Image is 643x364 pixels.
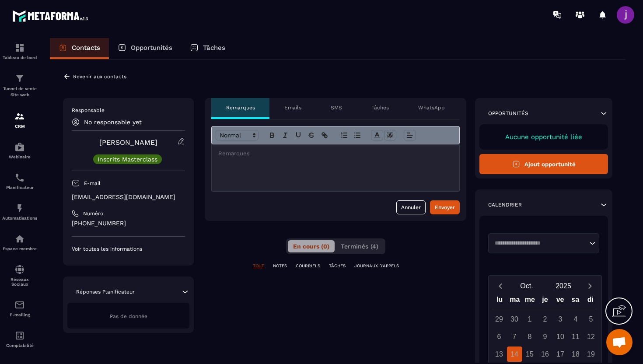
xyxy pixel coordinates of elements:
[371,104,389,111] p: Tâches
[76,288,135,295] p: Réponses Planificateur
[84,119,142,126] p: No responsable yet
[538,294,553,309] div: je
[522,311,538,327] div: 1
[430,200,460,214] button: Envoyer
[584,311,599,327] div: 5
[538,346,553,362] div: 16
[2,324,37,354] a: accountantaccountantComptabilité
[72,44,100,52] p: Contacts
[538,311,553,327] div: 2
[568,311,584,327] div: 4
[568,294,583,309] div: sa
[2,185,37,190] p: Planificateur
[488,201,522,208] p: Calendrier
[284,104,301,111] p: Emails
[14,203,25,213] img: automations
[492,239,587,248] input: Search for option
[84,180,101,187] p: E-mail
[14,73,25,84] img: formation
[492,346,507,362] div: 13
[14,42,25,53] img: formation
[522,346,538,362] div: 15
[418,104,445,111] p: WhatsApp
[72,193,185,201] p: [EMAIL_ADDRESS][DOMAIN_NAME]
[584,329,599,344] div: 12
[584,346,599,362] div: 19
[110,313,147,319] span: Pas de donnée
[2,258,37,293] a: social-networksocial-networkRéseaux Sociaux
[131,44,172,52] p: Opportunités
[2,312,37,317] p: E-mailing
[2,86,37,98] p: Tunnel de vente Site web
[568,329,584,344] div: 11
[14,264,25,275] img: social-network
[2,36,37,66] a: formationformationTableau de bord
[2,216,37,220] p: Automatisations
[507,294,523,309] div: ma
[553,329,568,344] div: 10
[583,294,598,309] div: di
[2,196,37,227] a: automationsautomationsAutomatisations
[545,278,582,294] button: Open years overlay
[2,66,37,105] a: formationformationTunnel de vente Site web
[2,293,37,324] a: emailemailE-mailing
[341,243,378,250] span: Terminés (4)
[226,104,255,111] p: Remarques
[492,329,507,344] div: 6
[83,210,103,217] p: Numéro
[2,105,37,135] a: formationformationCRM
[99,138,157,147] a: [PERSON_NAME]
[14,234,25,244] img: automations
[296,263,320,269] p: COURRIELS
[568,346,584,362] div: 18
[2,135,37,166] a: automationsautomationsWebinaire
[72,245,185,252] p: Voir toutes les informations
[552,294,568,309] div: ve
[492,294,507,309] div: lu
[2,343,37,348] p: Comptabilité
[507,329,522,344] div: 7
[181,38,234,59] a: Tâches
[12,8,91,24] img: logo
[2,246,37,251] p: Espace membre
[507,346,522,362] div: 14
[293,243,329,250] span: En cours (0)
[606,329,633,355] div: Ouvrir le chat
[98,156,157,162] p: Inscrits Masterclass
[354,263,399,269] p: JOURNAUX D'APPELS
[203,44,225,52] p: Tâches
[73,73,126,80] p: Revenir aux contacts
[72,219,185,227] p: [PHONE_NUMBER]
[538,329,553,344] div: 9
[488,110,528,117] p: Opportunités
[288,240,335,252] button: En cours (0)
[109,38,181,59] a: Opportunités
[582,280,598,292] button: Next month
[2,55,37,60] p: Tableau de bord
[329,263,346,269] p: TÂCHES
[14,300,25,310] img: email
[14,111,25,122] img: formation
[396,200,426,214] button: Annuler
[488,233,599,253] div: Search for option
[492,311,507,327] div: 29
[273,263,287,269] p: NOTES
[2,277,37,287] p: Réseaux Sociaux
[508,278,545,294] button: Open months overlay
[2,154,37,159] p: Webinaire
[553,311,568,327] div: 3
[479,154,608,174] button: Ajout opportunité
[522,329,538,344] div: 8
[2,124,37,129] p: CRM
[50,38,109,59] a: Contacts
[2,166,37,196] a: schedulerschedulerPlanificateur
[14,172,25,183] img: scheduler
[507,311,522,327] div: 30
[335,240,384,252] button: Terminés (4)
[253,263,264,269] p: TOUT
[72,107,185,114] p: Responsable
[14,142,25,152] img: automations
[14,330,25,341] img: accountant
[435,203,455,212] div: Envoyer
[2,227,37,258] a: automationsautomationsEspace membre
